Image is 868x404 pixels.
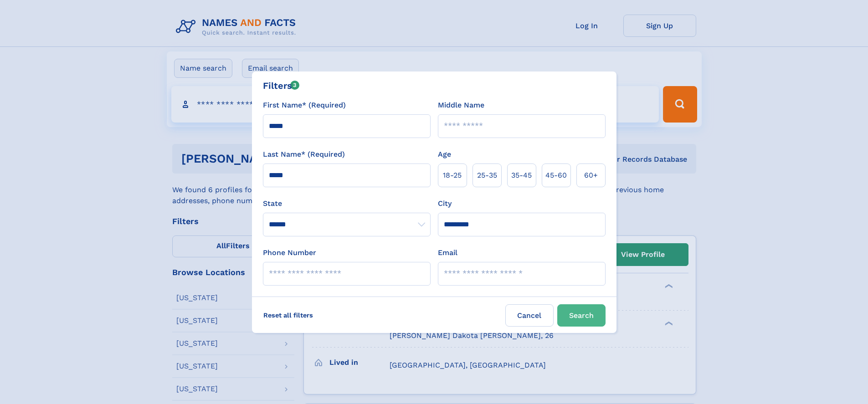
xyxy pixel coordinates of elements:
span: 60+ [584,170,598,181]
label: City [438,198,452,209]
label: First Name* (Required) [263,100,346,111]
label: Last Name* (Required) [263,149,345,160]
div: Filters [263,79,300,92]
span: 25‑35 [477,170,497,181]
label: State [263,198,431,209]
label: Middle Name [438,100,484,111]
span: 45‑60 [545,170,567,181]
span: 35‑45 [511,170,532,181]
label: Cancel [505,304,554,327]
label: Email [438,247,457,258]
label: Reset all filters [257,304,319,326]
label: Phone Number [263,247,316,258]
button: Search [557,304,606,327]
span: 18‑25 [443,170,462,181]
label: Age [438,149,451,160]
